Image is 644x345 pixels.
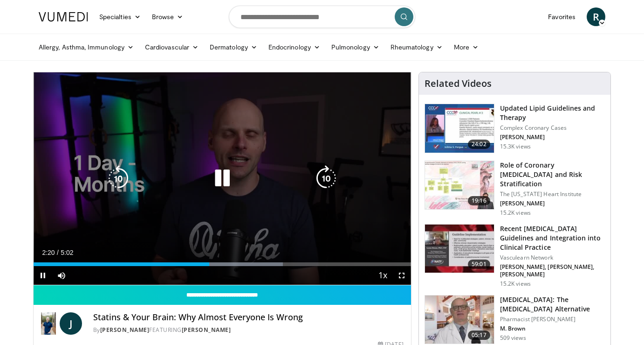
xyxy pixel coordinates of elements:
[374,266,392,285] button: Playback Rate
[326,38,385,56] a: Pulmonology
[500,200,605,207] p: [PERSON_NAME]
[500,104,605,122] h3: Updated Lipid Guidelines and Therapy
[425,161,605,217] a: 19:16 Role of Coronary [MEDICAL_DATA] and Risk Stratification The [US_STATE] Heart Institute [PER...
[500,224,605,252] h3: Recent [MEDICAL_DATA] Guidelines and Integration into Clinical Practice
[468,331,490,340] span: 05:17
[500,190,605,198] p: The [US_STATE] Heart Institute
[500,316,605,323] p: Pharmacist [PERSON_NAME]
[60,312,82,335] a: J
[42,249,55,256] span: 2:20
[425,104,494,153] img: 77f671eb-9394-4acc-bc78-a9f077f94e00.150x105_q85_crop-smart_upscale.jpg
[500,295,605,314] h3: [MEDICAL_DATA]: The [MEDICAL_DATA] Alternative
[500,280,531,288] p: 15.2K views
[425,161,494,210] img: 1efa8c99-7b8a-4ab5-a569-1c219ae7bd2c.150x105_q85_crop-smart_upscale.jpg
[385,38,448,56] a: Rheumatology
[448,38,484,56] a: More
[93,326,404,334] div: By FEATURING
[425,296,494,344] img: ce9609b9-a9bf-4b08-84dd-8eeb8ab29fc6.150x105_q85_crop-smart_upscale.jpg
[41,312,56,335] img: Dr. Jordan Rennicke
[146,7,189,26] a: Browse
[587,7,605,26] a: R
[61,249,73,256] span: 5:02
[39,12,88,21] img: VuMedi Logo
[500,143,531,150] p: 15.3K views
[425,295,605,345] a: 05:17 [MEDICAL_DATA]: The [MEDICAL_DATA] Alternative Pharmacist [PERSON_NAME] M. Brown 509 views
[468,260,490,269] span: 59:01
[500,334,526,342] p: 509 views
[392,266,411,285] button: Fullscreen
[500,263,605,278] p: [PERSON_NAME], [PERSON_NAME], [PERSON_NAME]
[34,262,411,266] div: Progress Bar
[425,104,605,153] a: 24:02 Updated Lipid Guidelines and Therapy Complex Coronary Cases [PERSON_NAME] 15.3K views
[500,209,531,217] p: 15.2K views
[229,6,415,28] input: Search topics, interventions
[500,134,605,141] p: [PERSON_NAME]
[204,38,263,56] a: Dermatology
[500,161,605,189] h3: Role of Coronary [MEDICAL_DATA] and Risk Stratification
[542,7,581,26] a: Favorites
[33,38,139,56] a: Allergy, Asthma, Immunology
[34,72,411,285] video-js: Video Player
[139,38,204,56] a: Cardiovascular
[52,266,71,285] button: Mute
[93,312,404,323] h4: Statins & Your Brain: Why Almost Everyone Is Wrong
[57,249,59,256] span: /
[94,7,146,26] a: Specialties
[425,225,494,273] img: 87825f19-cf4c-4b91-bba1-ce218758c6bb.150x105_q85_crop-smart_upscale.jpg
[468,196,490,205] span: 19:16
[425,224,605,288] a: 59:01 Recent [MEDICAL_DATA] Guidelines and Integration into Clinical Practice Vasculearn Network ...
[500,124,605,132] p: Complex Coronary Cases
[500,325,605,332] p: M. Brown
[263,38,326,56] a: Endocrinology
[34,266,52,285] button: Pause
[100,326,150,334] a: [PERSON_NAME]
[468,140,490,149] span: 24:02
[425,78,492,89] h4: Related Videos
[500,254,605,261] p: Vasculearn Network
[182,326,231,334] a: [PERSON_NAME]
